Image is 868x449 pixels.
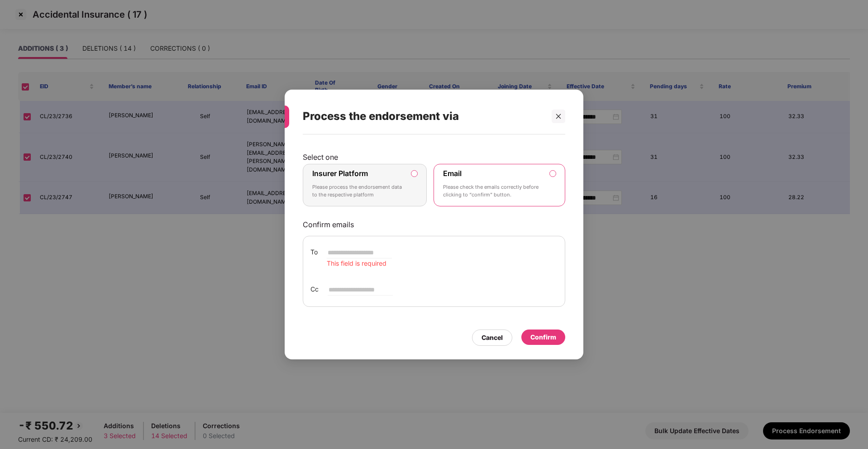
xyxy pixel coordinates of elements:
[312,183,405,199] p: Please process the endorsement data to the respective platform
[310,247,318,257] span: To
[327,259,386,267] span: This field is required
[443,169,462,178] label: Email
[303,153,565,162] p: Select one
[443,183,543,199] p: Please check the emails correctly before clicking to “confirm” button.
[530,332,556,342] div: Confirm
[555,113,562,119] span: close
[550,171,556,177] input: EmailPlease check the emails correctly before clicking to “confirm” button.
[312,169,368,178] label: Insurer Platform
[482,333,503,343] div: Cancel
[303,220,565,229] p: Confirm emails
[310,284,319,294] span: Cc
[303,99,544,134] div: Process the endorsement via
[411,171,417,177] input: Insurer PlatformPlease process the endorsement data to the respective platform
